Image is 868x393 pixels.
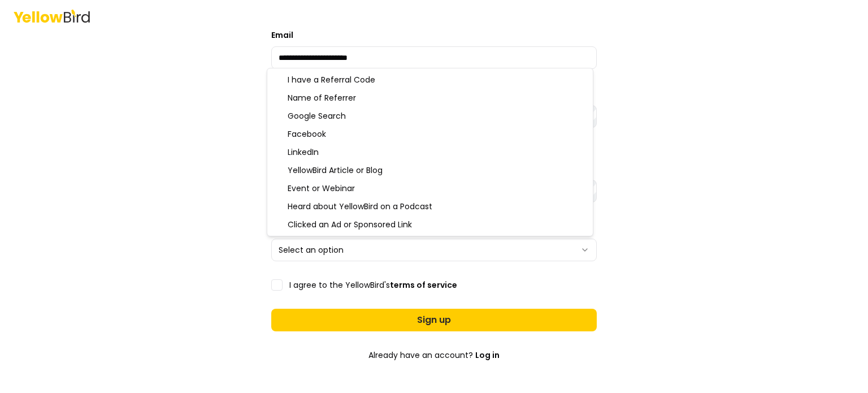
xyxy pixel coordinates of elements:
span: YellowBird Article or Blog [288,165,383,176]
span: LinkedIn [288,146,319,158]
span: Clicked an Ad or Sponsored Link [288,219,412,230]
span: I have a Referral Code [288,74,375,85]
span: Google Search [288,110,346,122]
span: Event or Webinar [288,183,355,194]
span: Name of Referrer [288,92,356,103]
span: Heard about YellowBird on a Podcast [288,201,432,212]
span: Facebook [288,128,326,140]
